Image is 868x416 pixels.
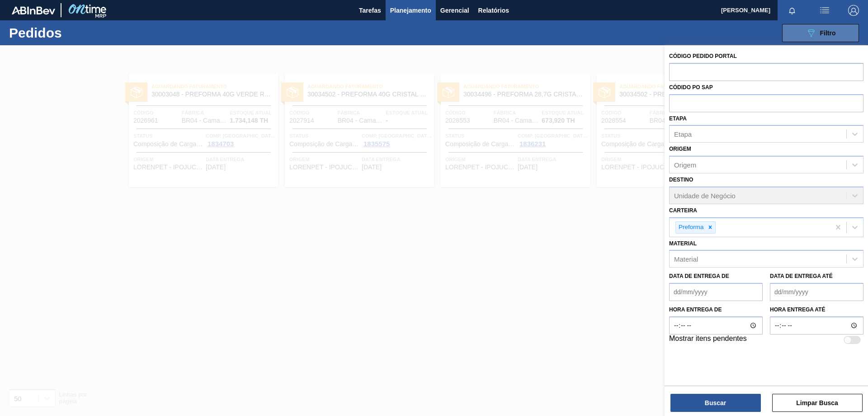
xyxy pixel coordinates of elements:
[674,130,692,138] div: Etapa
[669,207,697,214] label: Carteira
[674,161,696,169] div: Origem
[359,5,381,16] span: Tarefas
[669,177,693,183] label: Destino
[669,115,687,122] label: Etapa
[819,5,830,16] img: userActions
[669,84,713,91] label: Códido PO SAP
[9,28,144,38] h1: Pedidos
[440,5,469,16] span: Gerencial
[770,303,863,316] label: Hora entrega até
[674,255,698,263] div: Material
[782,24,859,42] button: Filtro
[669,273,729,279] label: Data de Entrega de
[669,303,763,316] label: Hora entrega de
[669,53,737,59] label: Código Pedido Portal
[669,240,697,247] label: Material
[770,283,863,301] input: dd/mm/yyyy
[669,283,763,301] input: dd/mm/yyyy
[676,222,705,233] div: Preforma
[778,4,807,17] button: Notificações
[770,273,833,279] label: Data de Entrega até
[820,29,836,37] span: Filtro
[669,146,691,152] label: Origem
[669,335,747,345] label: Mostrar itens pendentes
[12,6,55,14] img: TNhmsLtSVTkK8tSr43FrP2fwEKptu5GPRR3wAAAABJRU5ErkJggg==
[848,5,859,16] img: Logout
[390,5,431,16] span: Planejamento
[478,5,509,16] span: Relatórios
